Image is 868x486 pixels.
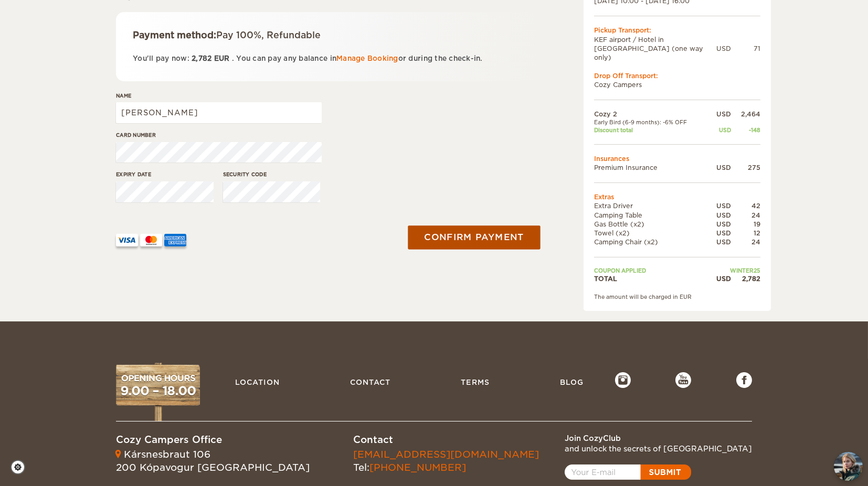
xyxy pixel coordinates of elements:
[594,126,707,134] td: Discount total
[116,92,322,100] label: Name
[594,110,707,118] td: Cozy 2
[707,237,731,246] div: USD
[216,30,321,40] span: Pay 100%, Refundable
[731,163,760,172] div: 275
[707,110,731,118] div: USD
[369,462,466,473] a: [PHONE_NUMBER]
[336,55,398,62] a: Manage Booking
[731,110,760,118] div: 2,464
[565,465,691,480] a: Open popup
[594,201,707,210] td: Extra Driver
[164,234,186,246] img: AMEX
[116,170,214,178] label: Expiry date
[707,163,731,172] div: USD
[707,126,731,134] div: USD
[594,211,707,220] td: Camping Table
[353,433,539,447] div: Contact
[230,372,285,392] a: Location
[716,44,731,53] div: USD
[731,220,760,229] div: 19
[565,444,752,454] div: and unlock the secrets of [GEOGRAPHIC_DATA]
[834,452,863,481] img: Freyja at Cozy Campers
[116,131,322,139] label: Card number
[133,29,522,41] div: Payment method:
[594,71,760,80] div: Drop Off Transport:
[594,267,707,274] td: Coupon applied
[594,154,760,163] td: Insurances
[731,237,760,246] div: 24
[707,274,731,283] div: USD
[565,433,752,444] div: Join CozyClub
[594,163,707,172] td: Premium Insurance
[116,234,138,246] img: VISA
[731,229,760,237] div: 12
[707,267,760,274] td: WINTER25
[731,201,760,210] div: 42
[345,372,396,392] a: Contact
[353,448,539,474] div: Tel:
[555,372,589,392] a: Blog
[133,52,522,64] p: You'll pay now: . You can pay any balance in or during the check-in.
[731,126,760,134] div: -148
[594,229,707,237] td: Towel (x2)
[116,448,310,474] div: Kársnesbraut 106 200 Kópavogur [GEOGRAPHIC_DATA]
[223,170,321,178] label: Security code
[834,452,863,481] button: chat-button
[353,449,539,460] a: [EMAIL_ADDRESS][DOMAIN_NAME]
[10,460,32,474] a: Cookie settings
[731,274,760,283] div: 2,782
[594,26,760,35] div: Pickup Transport:
[408,225,540,249] button: Confirm payment
[731,211,760,220] div: 24
[594,220,707,229] td: Gas Bottle (x2)
[594,237,707,246] td: Camping Chair (x2)
[594,118,707,126] td: Early Bird (6-9 months): -6% OFF
[731,44,760,53] div: 71
[594,274,707,283] td: TOTAL
[140,234,162,246] img: mastercard
[456,372,495,392] a: Terms
[594,192,760,201] td: Extras
[594,293,760,300] div: The amount will be charged in EUR
[594,35,716,62] td: KEF airport / Hotel in [GEOGRAPHIC_DATA] (one way only)
[214,55,230,62] span: EUR
[116,433,310,447] div: Cozy Campers Office
[707,211,731,220] div: USD
[707,201,731,210] div: USD
[192,55,211,62] span: 2,782
[594,80,760,89] td: Cozy Campers
[707,220,731,229] div: USD
[707,229,731,237] div: USD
